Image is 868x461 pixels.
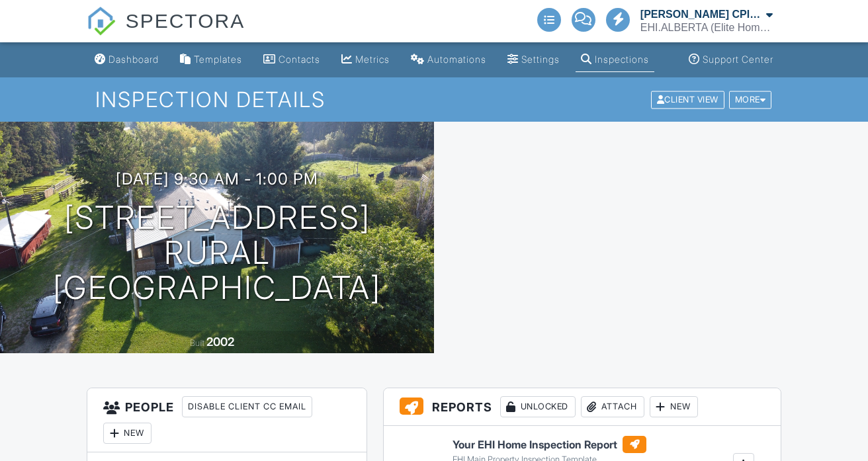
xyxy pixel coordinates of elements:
[650,396,698,417] div: New
[87,7,116,36] img: The Best Home Inspection Software - Spectora
[21,200,413,305] h1: [STREET_ADDRESS] Rural [GEOGRAPHIC_DATA]
[182,396,312,417] div: Disable Client CC Email
[581,396,644,417] div: Attach
[190,338,204,348] span: Built
[453,436,674,453] h6: Your EHI Home Inspection Report
[126,7,245,34] span: SPECTORA
[95,88,773,111] h1: Inspection Details
[703,54,773,65] div: Support Center
[683,48,779,72] a: Support Center
[194,54,242,65] div: Templates
[384,388,781,426] h3: Reports
[89,48,164,72] a: Dashboard
[206,335,234,349] div: 2002
[336,48,395,72] a: Metrics
[87,20,245,44] a: SPECTORA
[650,94,728,104] a: Client View
[500,396,576,417] div: Unlocked
[576,48,654,72] a: Inspections
[279,54,320,65] div: Contacts
[595,54,649,65] div: Inspections
[640,8,763,21] div: [PERSON_NAME] CPI, CMI
[116,170,318,188] h3: [DATE] 9:30 am - 1:00 pm
[108,54,159,65] div: Dashboard
[502,48,565,72] a: Settings
[729,91,772,108] div: More
[640,21,773,34] div: EHI.ALBERTA (Elite Home Inspections)
[87,388,366,452] h3: People
[355,54,390,65] div: Metrics
[175,48,247,72] a: Templates
[521,54,560,65] div: Settings
[103,423,152,444] div: New
[651,91,724,108] div: Client View
[427,54,486,65] div: Automations
[406,48,492,72] a: Automations (Basic)
[258,48,325,72] a: Contacts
